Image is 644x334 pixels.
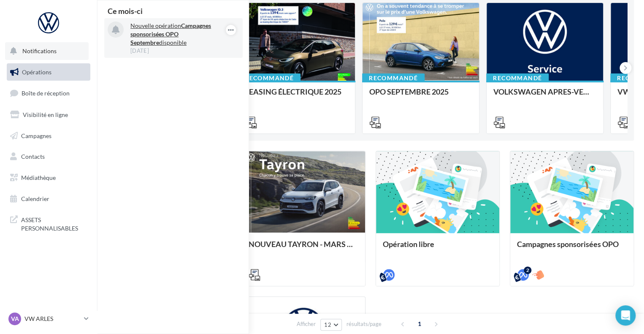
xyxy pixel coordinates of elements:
[249,240,358,257] div: NOUVEAU TAYRON - MARS 2025
[493,87,596,104] div: VOLKSWAGEN APRES-VENTE
[21,174,56,181] span: Médiathèque
[5,127,92,145] a: Campagnes
[5,106,92,124] a: Visibilité en ligne
[5,42,89,60] button: Notifications
[22,47,57,54] span: Notifications
[369,87,472,104] div: OPO SEPTEMBRE 2025
[413,317,426,331] span: 1
[5,84,92,102] a: Boîte de réception
[21,132,51,139] span: Campagnes
[5,148,92,166] a: Contacts
[21,153,45,160] span: Contacts
[346,320,382,328] span: résultats/page
[524,266,531,274] div: 2
[5,63,92,81] a: Opérations
[5,211,92,236] a: ASSETS PERSONNALISABLES
[517,240,627,257] div: Campagnes sponsorisées OPO
[320,319,342,331] button: 12
[21,195,49,202] span: Calendrier
[21,214,87,232] span: ASSETS PERSONNALISABLES
[486,73,549,83] div: Recommandé
[245,87,348,104] div: LEASING ÉLECTRIQUE 2025
[22,90,70,97] span: Boîte de réception
[238,73,300,83] div: Recommandé
[22,68,51,76] span: Opérations
[11,315,19,323] span: VA
[362,73,425,83] div: Recommandé
[615,305,636,326] div: Open Intercom Messenger
[7,311,90,327] a: VA VW ARLES
[23,111,68,118] span: Visibilité en ligne
[324,321,331,328] span: 12
[5,190,92,208] a: Calendrier
[383,240,492,257] div: Opération libre
[24,315,81,323] p: VW ARLES
[297,320,316,328] span: Afficher
[5,169,92,187] a: Médiathèque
